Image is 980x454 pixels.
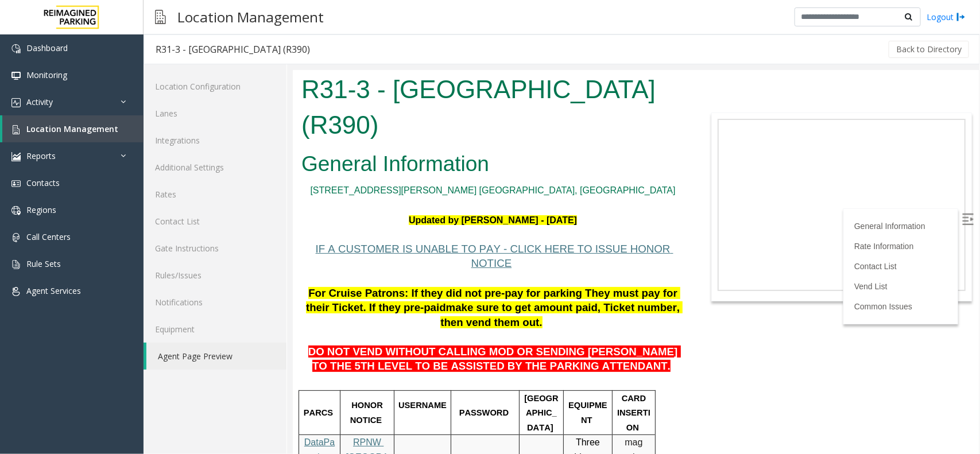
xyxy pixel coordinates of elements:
span: For Cruise Patrons: If they did not pre-pay for parking They must pay for their Ticket. If they p... [13,217,388,244]
span: HONOR NOTICE [57,331,92,355]
img: logout [956,11,966,23]
a: Rates [144,181,286,208]
a: Agent Page Preview [146,343,286,370]
a: Location Management [2,115,144,142]
a: Rules/Issues [144,262,286,289]
span: Contacts [26,177,60,188]
a: IF A CUSTOMER IS UNABLE TO PAY - CLICK HERE TO ISSUE HONOR NOTICE [23,174,381,199]
a: Rate Information [561,172,621,181]
img: Open/Close Sidebar Menu [669,143,681,155]
a: [STREET_ADDRESS][PERSON_NAME] [GEOGRAPHIC_DATA], [GEOGRAPHIC_DATA] [17,115,382,125]
span: DO NOT VEND WITHOUT CALLING MOD OR SENDING [PERSON_NAME] TO THE 5TH LEVEL TO BE ASSISTED BY THE P... [16,275,388,302]
span: Three drive-up pay machines - CC ONLY [276,367,317,451]
a: Lanes [144,100,286,127]
img: 'icon' [11,71,21,80]
span: PASSWORD [166,338,216,347]
img: pageIcon [155,3,166,31]
span: Call Centers [26,231,71,242]
span: [GEOGRAPHIC_DATA] [231,324,265,362]
a: DataPark [11,367,42,392]
span: Reports [26,150,56,161]
img: 'icon' [11,287,21,296]
span: IF A CUSTOMER IS UNABLE TO PAY - CLICK HERE TO ISSUE HONOR NOTICE [23,173,381,200]
span: make sure to get amount paid, Ticket number, then vend them out. [148,231,390,258]
a: Vend List [561,212,595,221]
span: Dashboard [26,42,68,53]
a: Logout [927,11,966,23]
span: USERNAME [106,331,154,340]
img: 'icon' [11,260,21,269]
span: Monitoring [26,69,67,80]
a: General Information [561,152,633,161]
span: Activity [26,96,53,107]
img: 'icon' [11,98,21,107]
h1: R31-3 - [GEOGRAPHIC_DATA] (R390) [9,2,392,72]
a: Location Configuration [144,73,286,100]
a: Equipment [144,316,286,343]
img: 'icon' [11,206,21,215]
span: CARD INSERTION [324,324,358,362]
span: PARCS [11,338,40,347]
font: Updated by [PERSON_NAME] - [DATE] [116,145,284,155]
div: R31-3 - [GEOGRAPHIC_DATA] (R390) [156,42,310,57]
a: Common Issues [561,232,619,241]
a: RPNW [GEOGRAPHIC_DATA] - Honor Notice [53,367,96,451]
img: 'icon' [11,233,21,242]
h3: Location Management [172,3,330,31]
h2: General Information [9,79,392,109]
span: Regions [26,204,56,215]
img: 'icon' [11,125,21,134]
span: EQUIPMENT [276,331,315,355]
a: Contact List [144,208,286,235]
img: 'icon' [11,179,21,188]
span: Location Management [26,123,118,134]
a: Contact List [561,192,604,201]
a: Notifications [144,289,286,316]
a: Integrations [144,127,286,154]
a: Gate Instructions [144,235,286,262]
img: 'icon' [11,44,21,53]
span: Agent Services [26,285,81,296]
span: Rule Sets [26,258,61,269]
a: Additional Settings [144,154,286,181]
button: Back to Directory [889,41,969,58]
img: 'icon' [11,152,21,161]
